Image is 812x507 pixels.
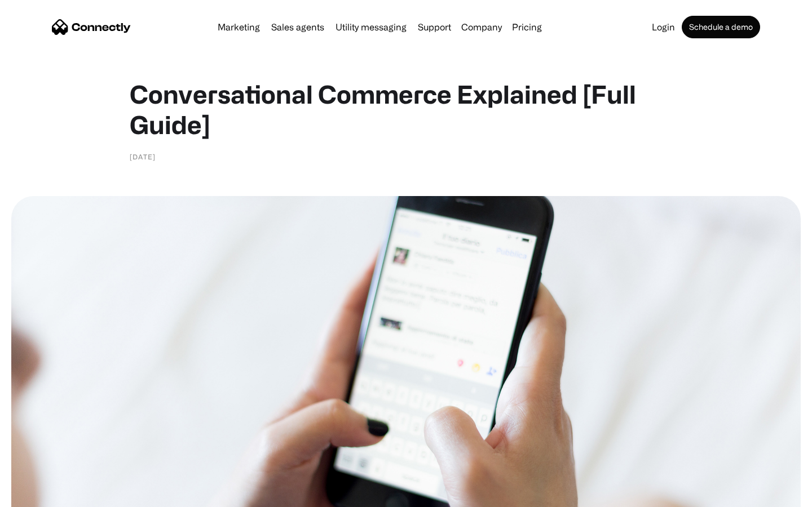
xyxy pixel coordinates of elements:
ul: Language list [23,487,68,503]
h1: Conversational Commerce Explained [Full Guide] [130,79,682,140]
a: Sales agents [267,23,329,32]
a: Login [647,23,679,32]
a: Marketing [213,23,264,32]
a: Utility messaging [331,23,411,32]
aside: Language selected: English [11,487,68,503]
a: Pricing [507,23,546,32]
a: Schedule a demo [682,16,760,38]
a: Support [413,23,456,32]
div: Company [461,19,502,35]
div: [DATE] [130,151,156,162]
